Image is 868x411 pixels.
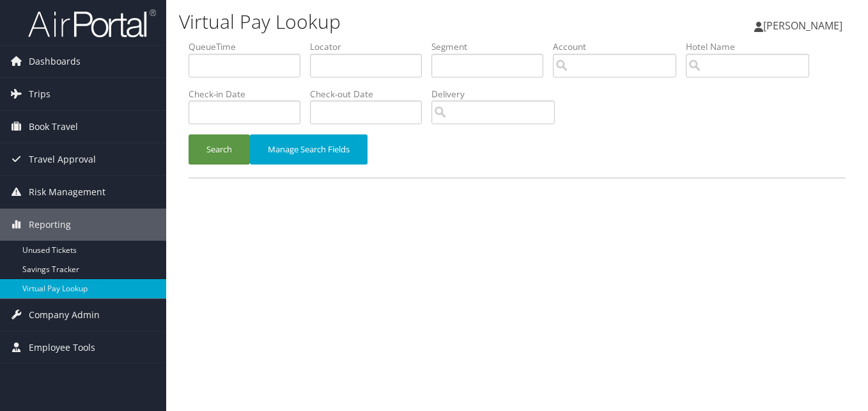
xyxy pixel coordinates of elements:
[179,8,630,35] h1: Virtual Pay Lookup
[310,40,431,53] label: Locator
[29,176,105,208] span: Risk Management
[29,332,95,364] span: Employee Tools
[189,88,310,101] label: Check-in Date
[431,88,564,101] label: Delivery
[29,209,71,241] span: Reporting
[189,134,250,165] button: Search
[754,6,855,45] a: [PERSON_NAME]
[763,19,842,33] span: [PERSON_NAME]
[189,40,310,53] label: QueueTime
[431,40,553,53] label: Segment
[250,134,368,165] button: Manage Search Fields
[28,8,156,38] img: airportal-logo.png
[553,40,686,53] label: Account
[29,78,50,110] span: Trips
[29,111,78,143] span: Book Travel
[29,45,81,77] span: Dashboards
[686,40,819,53] label: Hotel Name
[310,88,431,101] label: Check-out Date
[29,299,100,331] span: Company Admin
[29,143,96,175] span: Travel Approval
